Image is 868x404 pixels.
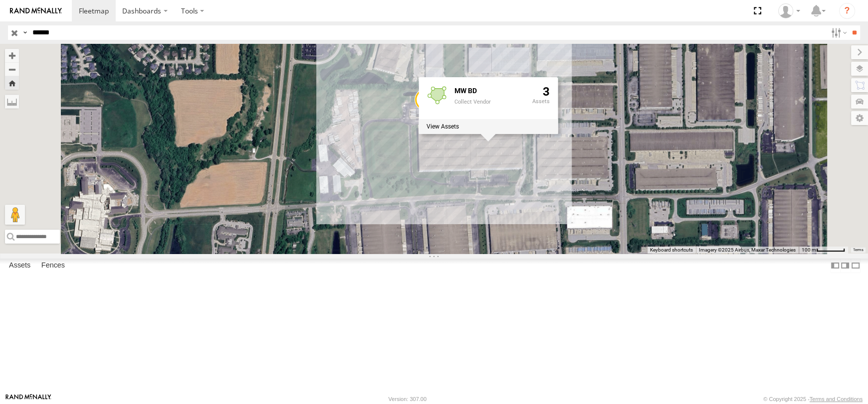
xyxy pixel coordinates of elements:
[839,3,855,19] i: ?
[454,99,524,105] div: Collect Vendor
[851,111,868,125] label: Map Settings
[840,259,850,273] label: Dock Summary Table to the Right
[827,25,849,40] label: Search Filter Options
[853,248,864,252] a: Terms (opens in new tab)
[810,396,863,402] a: Terms and Conditions
[5,205,25,225] button: Drag Pegman onto the map to open Street View
[454,88,524,95] div: Fence Name - MW BD
[5,62,19,76] button: Zoom out
[4,259,35,273] label: Assets
[650,247,693,254] button: Keyboard shortcuts
[5,49,19,62] button: Zoom in
[5,95,19,109] label: Measure
[763,396,863,402] div: © Copyright 2025 -
[830,259,840,273] label: Dock Summary Table to the Left
[427,124,459,131] label: View assets associated with this fence
[699,247,796,253] span: Imagery ©2025 Airbus, Maxar Technologies
[802,247,816,253] span: 100 m
[775,3,804,18] div: Marcos Avelar
[532,86,550,118] div: 3
[36,259,70,273] label: Fences
[5,394,51,404] a: Visit our Website
[389,396,427,402] div: Version: 307.00
[5,76,19,90] button: Zoom Home
[10,7,62,14] img: rand-logo.svg
[851,259,861,273] label: Hide Summary Table
[21,25,29,40] label: Search Query
[799,247,848,254] button: Map Scale: 100 m per 54 pixels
